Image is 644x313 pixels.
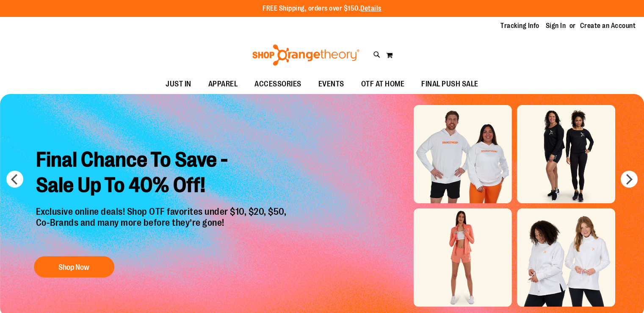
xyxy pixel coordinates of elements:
[580,21,636,30] a: Create an Account
[6,171,23,188] button: prev
[263,4,381,14] p: FREE Shipping, orders over $150.
[318,75,344,94] span: EVENTS
[208,75,238,94] span: APPAREL
[421,75,478,94] span: FINAL PUSH SALE
[361,75,405,94] span: OTF AT HOME
[30,206,295,248] p: Exclusive online deals! Shop OTF favorites under $10, $20, $50, Co-Brands and many more before th...
[30,141,295,206] h2: Final Chance To Save - Sale Up To 40% Off!
[254,75,301,94] span: ACCESSORIES
[251,44,361,66] img: Shop Orangetheory
[360,5,381,12] a: Details
[500,21,539,30] a: Tracking Info
[546,21,566,30] a: Sign In
[166,75,191,94] span: JUST IN
[621,171,638,188] button: next
[34,256,114,277] button: Shop Now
